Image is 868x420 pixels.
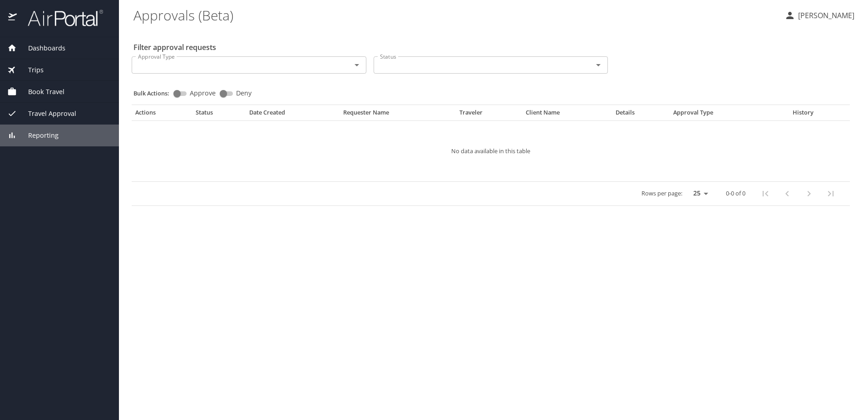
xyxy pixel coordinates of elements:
th: Traveler [456,109,522,120]
p: 0-0 of 0 [726,190,745,196]
img: icon-airportal.png [8,9,18,27]
h1: Approvals (Beta) [133,1,777,29]
th: Status [192,109,246,120]
span: Travel Approval [17,109,76,119]
span: Deny [236,90,252,96]
th: Requester Name [340,109,455,120]
th: Approval Type [670,109,773,120]
table: Approval table [132,109,850,206]
select: rows per page [686,187,711,200]
span: Reporting [17,130,59,140]
button: [PERSON_NAME] [781,7,858,24]
p: [PERSON_NAME] [795,10,854,21]
p: Rows per page: [641,190,682,196]
p: Bulk Actions: [133,89,177,97]
img: airportal-logo.png [18,9,103,27]
th: Actions [132,109,192,120]
h2: Filter approval requests [133,40,216,55]
p: No data available in this table [159,148,823,154]
th: Details [612,109,670,120]
span: Dashboards [17,43,65,53]
th: Date Created [246,109,340,120]
button: Open [350,59,363,71]
button: Open [592,59,605,71]
th: History [773,109,834,120]
th: Client Name [522,109,612,120]
span: Approve [190,90,216,96]
span: Trips [17,65,44,75]
span: Book Travel [17,87,64,97]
